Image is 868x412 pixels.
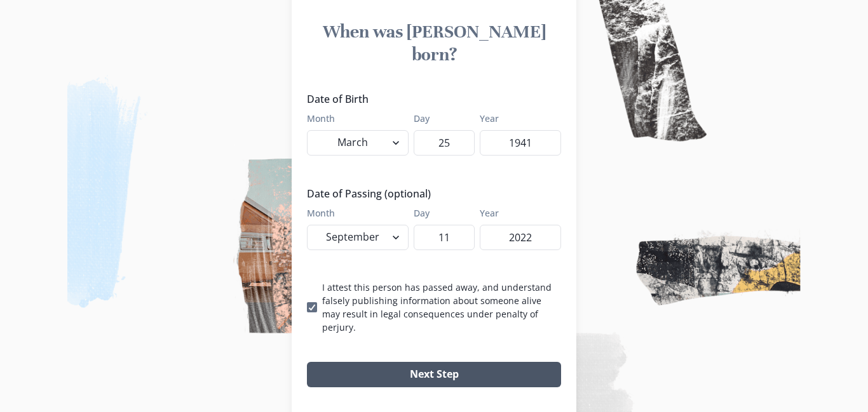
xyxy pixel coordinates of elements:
label: Month [307,112,401,125]
label: Day [414,112,467,125]
button: Next Step [307,362,561,387]
label: Year [480,206,553,220]
label: Month [307,206,401,220]
legend: Date of Birth [307,91,553,107]
h1: When was [PERSON_NAME] born? [307,20,561,66]
p: I attest this person has passed away, and understand falsely publishing information about someone... [322,281,561,334]
label: Day [414,206,467,220]
label: Year [480,112,553,125]
legend: Date of Passing (optional) [307,186,553,201]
